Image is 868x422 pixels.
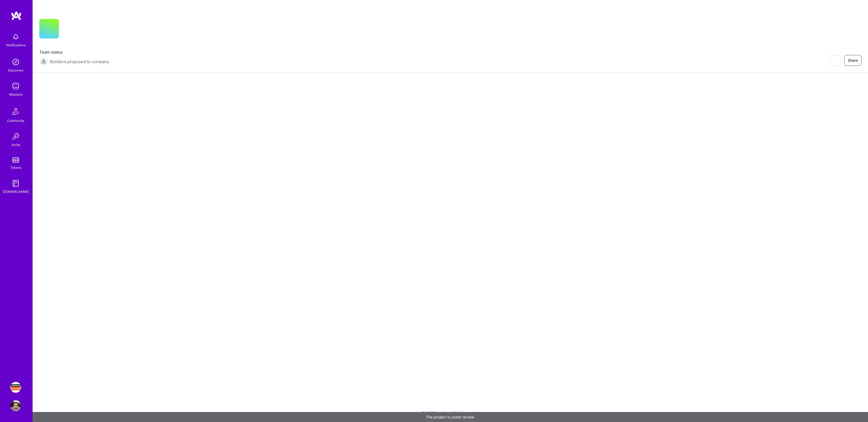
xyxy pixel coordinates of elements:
i: icon EyeClosed [833,58,837,63]
button: Share [844,55,861,66]
span: Share [848,58,858,63]
div: Notifications [6,42,25,48]
a: User Avatar [9,400,23,411]
i: icon CompanyGray [65,28,70,32]
img: Builders proposed to company [39,57,48,66]
img: tokens [12,157,19,163]
div: [DOMAIN_NAME] [3,189,29,194]
img: Simpson Strong-Tie: Product Manager [10,382,21,393]
img: Community [9,105,22,118]
div: Discovery [8,67,24,73]
img: discovery [10,57,21,67]
img: teamwork [10,81,21,92]
img: bell [10,31,21,42]
div: Missions [9,92,23,97]
a: Simpson Strong-Tie: Product Manager [9,382,23,393]
span: Team status [39,49,109,55]
img: Invite [10,131,21,142]
span: Builders proposed to company [50,59,109,64]
img: User Avatar [10,400,21,411]
img: guide book [10,178,21,189]
img: logo [11,11,22,21]
div: Tokens [10,165,21,170]
div: Invite [12,142,20,148]
div: The project is under review. [33,412,868,422]
div: Community [7,118,24,124]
